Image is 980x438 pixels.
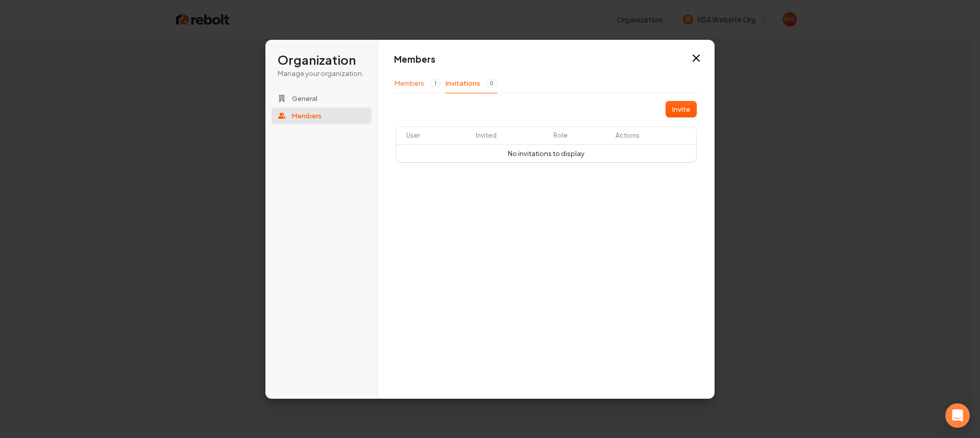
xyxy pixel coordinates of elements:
[272,108,372,124] button: Members
[430,79,440,87] span: 1
[292,94,317,103] span: General
[394,54,698,66] h1: Members
[292,111,322,120] span: Members
[666,101,696,117] button: Invite
[508,149,584,158] p: No invitations to display
[394,73,441,93] button: Members
[396,127,472,144] th: User
[272,90,372,107] button: General
[278,52,365,68] h1: Organization
[445,73,497,93] button: Invitations
[486,79,497,87] span: 0
[472,127,549,144] th: Invited
[549,127,611,144] th: Role
[611,127,696,144] th: Actions
[278,69,365,78] p: Manage your organization.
